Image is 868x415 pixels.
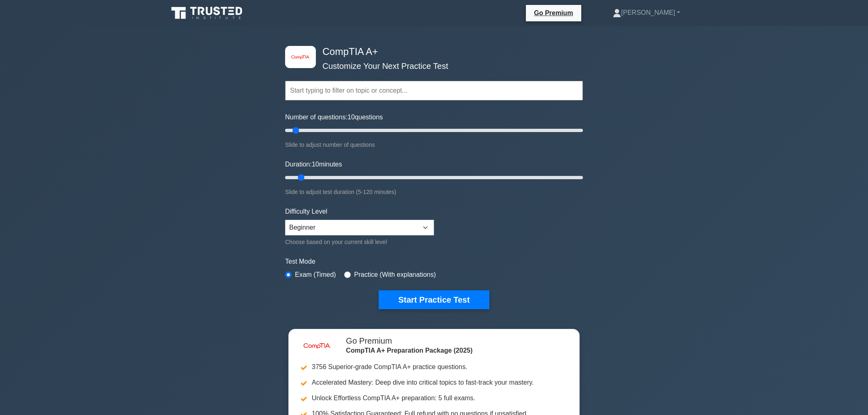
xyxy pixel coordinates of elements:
[285,237,434,247] div: Choose based on your current skill level
[295,270,336,280] label: Exam (Timed)
[312,161,319,168] span: 10
[379,290,489,309] button: Start Practice Test
[285,112,383,122] label: Number of questions: questions
[285,160,342,169] label: Duration: minutes
[285,140,583,150] div: Slide to adjust number of questions
[285,207,327,217] label: Difficulty Level
[529,8,578,18] a: Go Premium
[285,187,583,197] div: Slide to adjust test duration (5-120 minutes)
[285,257,583,267] label: Test Mode
[354,270,436,280] label: Practice (With explanations)
[593,5,700,21] a: [PERSON_NAME]
[319,46,543,58] h4: CompTIA A+
[347,114,355,121] span: 10
[285,81,583,100] input: Start typing to filter on topic or concept...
